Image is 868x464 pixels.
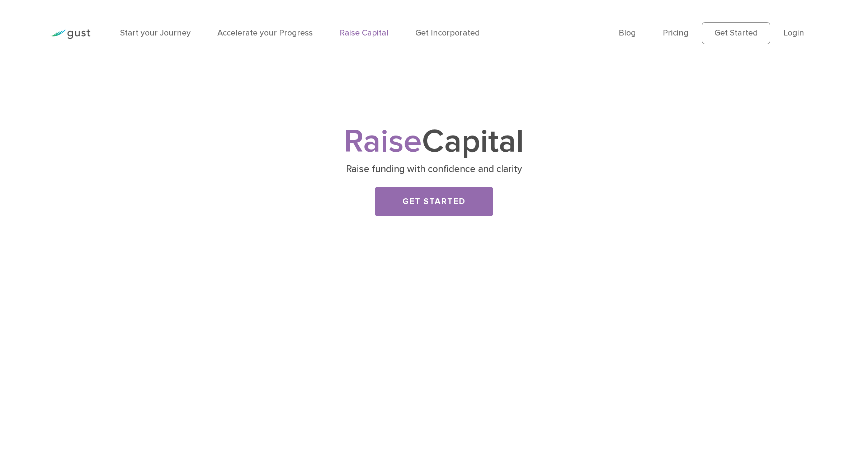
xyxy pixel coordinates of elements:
[375,187,493,216] a: Get Started
[702,22,770,44] a: Get Started
[344,122,422,161] span: Raise
[255,163,613,176] p: Raise funding with confidence and clarity
[783,28,804,38] a: Login
[415,28,480,38] a: Get Incorporated
[217,28,313,38] a: Accelerate your Progress
[619,28,636,38] a: Blog
[252,127,617,156] h1: Capital
[663,28,689,38] a: Pricing
[340,28,388,38] a: Raise Capital
[120,28,191,38] a: Start your Journey
[50,29,90,39] img: Gust Logo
